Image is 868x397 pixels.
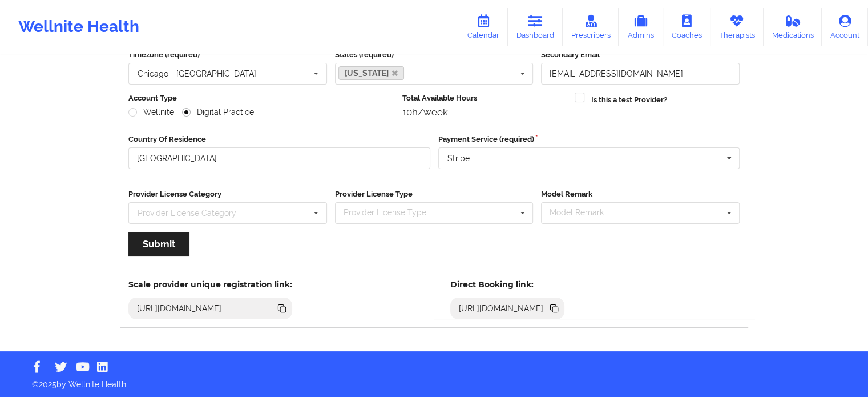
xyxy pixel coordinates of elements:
[128,93,394,104] label: Account Type
[128,49,327,61] label: Timezone (required)
[128,279,292,290] h5: Scale provider unique registration link:
[563,8,619,46] a: Prescribers
[338,66,405,80] a: [US_STATE]
[335,49,534,61] label: States (required)
[710,8,764,46] a: Therapists
[128,189,327,200] label: Provider License Category
[541,189,740,200] label: Model Remark
[459,8,508,46] a: Calendar
[450,279,565,290] h5: Direct Booking link:
[138,70,256,78] div: Chicago - [GEOGRAPHIC_DATA]
[182,107,254,117] label: Digital Practice
[663,8,710,46] a: Coaches
[402,106,567,118] div: 10h/week
[454,303,548,314] div: [URL][DOMAIN_NAME]
[335,189,534,200] label: Provider License Type
[619,8,663,46] a: Admins
[541,49,740,61] label: Secondary Email
[764,8,822,46] a: Medications
[822,8,868,46] a: Account
[547,206,620,219] div: Model Remark
[138,209,236,217] div: Provider License Category
[438,134,740,145] label: Payment Service (required)
[591,94,667,106] label: Is this a test Provider?
[402,93,567,104] label: Total Available Hours
[541,63,740,85] input: Email
[128,232,189,256] button: Submit
[508,8,563,46] a: Dashboard
[128,134,430,145] label: Country Of Residence
[447,154,470,162] div: Stripe
[128,107,174,117] label: Wellnite
[341,206,443,219] div: Provider License Type
[24,371,844,390] p: © 2025 by Wellnite Health
[132,303,227,314] div: [URL][DOMAIN_NAME]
